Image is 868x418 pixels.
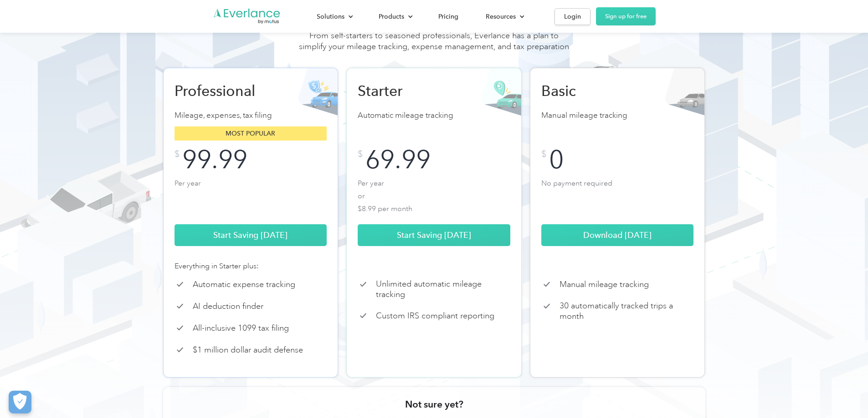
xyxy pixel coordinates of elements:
[175,150,180,159] div: $
[157,82,216,101] input: Submit
[308,9,360,25] div: Solutions
[365,150,431,170] div: 69.99
[379,11,404,22] div: Products
[9,391,31,413] button: Cookies Settings
[358,82,453,100] h2: Starter
[541,109,694,122] p: Manual mileage tracking
[555,8,591,25] a: Login
[541,177,694,213] p: No payment required
[358,177,510,213] p: Per year or $8.99 per month
[157,120,216,139] input: Submit
[358,224,510,246] a: Start Saving [DATE]
[560,279,649,290] p: Manual mileage tracking
[541,224,694,246] a: Download [DATE]
[175,109,327,122] p: Mileage, expenses, tax filing
[193,301,263,312] p: AI deduction finder
[376,279,510,299] p: Unlimited automatic mileage tracking
[175,126,327,141] div: Most popular
[405,398,463,411] h3: Not sure yet?
[564,11,581,22] div: Login
[175,261,327,272] div: Everything in Starter plus:
[486,11,516,22] div: Resources
[358,109,510,122] p: Automatic mileage tracking
[477,9,532,25] div: Resources
[175,177,327,213] p: Per year
[560,301,694,321] p: 30 automatically tracked trips a month
[376,311,494,321] p: Custom IRS compliant reporting
[429,9,467,25] a: Pricing
[596,7,656,25] a: Sign up for free
[549,150,564,170] div: 0
[182,150,247,170] div: 99.99
[370,9,420,25] div: Products
[213,8,281,25] a: Go to homepage
[541,82,637,100] h2: Basic
[358,150,363,159] div: $
[193,323,289,333] p: All-inclusive 1099 tax filing
[317,11,344,22] div: Solutions
[438,11,458,22] div: Pricing
[175,224,327,246] a: Start Saving [DATE]
[193,279,295,290] p: Automatic expense tracking
[175,82,270,100] h2: Professional
[193,345,303,355] p: $1 million dollar audit defense
[298,30,571,61] div: From self-starters to seasoned professionals, Everlance has a plan to simplify your mileage track...
[541,150,546,159] div: $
